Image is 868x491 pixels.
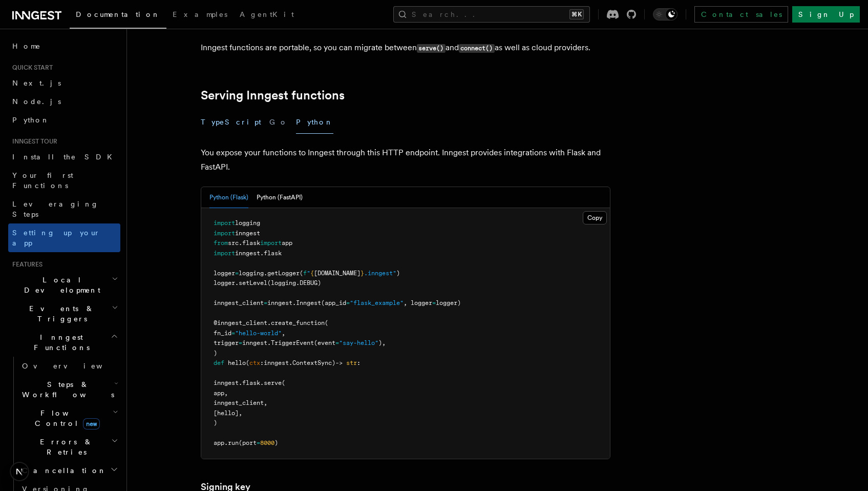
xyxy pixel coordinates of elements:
a: AgentKit [234,3,300,28]
span: = [235,270,239,277]
span: inngest_client [214,299,264,306]
span: = [346,299,350,306]
a: Node.js [8,92,120,111]
span: Leveraging Steps [12,200,99,218]
span: (app_id [321,299,346,306]
button: Inngest Functions [8,328,120,357]
span: logging [239,270,264,277]
span: Quick start [8,64,53,72]
a: Python [8,111,120,129]
span: Next.js [12,79,61,87]
span: AgentKit [240,10,294,18]
span: ( [282,379,285,386]
span: Features [8,260,43,269]
span: = [257,439,260,446]
span: Node.js [12,97,61,106]
span: Home [12,41,41,51]
span: flask [242,379,260,386]
span: import [260,239,282,247]
a: Serving Inngest functions [201,88,345,103]
span: Flow Control [18,408,113,428]
span: ) [214,350,217,357]
p: You expose your functions to Inngest through this HTTP endpoint. Inngest provides integrations wi... [201,146,610,174]
button: Local Development [8,271,120,299]
span: import [214,250,235,257]
code: serve() [417,44,446,53]
span: [DOMAIN_NAME] [314,270,361,277]
span: Cancellation [18,465,107,476]
span: : [260,359,264,366]
span: . [260,379,264,386]
button: Steps & Workflows [18,375,120,404]
span: . [260,250,264,257]
button: Python (Flask) [209,187,248,208]
span: import [214,219,235,227]
span: run [228,439,239,446]
span: . [289,359,292,366]
span: import [214,230,235,237]
span: src [228,239,239,247]
span: inngest [267,299,292,306]
button: Go [269,111,288,134]
a: Contact sales [694,6,788,23]
span: Inngest tour [8,137,57,146]
span: logger [214,279,235,287]
span: Setting up your app [12,229,100,247]
span: "say-hello" [339,339,378,346]
a: Sign Up [792,6,860,23]
span: ) [396,270,400,277]
span: = [239,339,242,346]
span: logger) [436,299,461,306]
span: flask [264,250,282,257]
span: flask [242,239,260,247]
span: -> [335,359,343,366]
a: Leveraging Steps [8,195,120,223]
span: .inngest" [364,270,396,277]
span: ) [214,419,217,426]
span: (port [239,439,257,446]
button: Search...⌘K [393,6,590,23]
span: ContextSync) [292,359,335,366]
span: Your first Functions [12,171,73,190]
span: , [282,330,285,337]
span: Events & Triggers [8,303,112,324]
span: ( [325,319,328,326]
span: getLogger [267,270,300,277]
span: new [83,418,100,429]
span: = [264,299,267,306]
span: create_function [271,319,325,326]
span: trigger [214,339,239,346]
button: Copy [583,211,607,224]
button: Python [296,111,333,134]
span: (event [314,339,335,346]
span: logger [214,270,235,277]
span: @inngest_client [214,319,267,326]
span: . [239,239,242,247]
span: Steps & Workflows [18,379,114,400]
span: } [361,270,364,277]
span: "hello-world" [235,330,282,337]
span: [hello], [214,410,242,417]
span: Documentation [76,10,160,18]
span: Inngest [296,299,321,306]
span: . [239,379,242,386]
span: logging [235,219,260,227]
span: (logging.DEBUG) [267,279,321,287]
span: fn_id [214,330,231,337]
span: inngest_client, [214,399,267,406]
span: " [307,270,310,277]
span: app [282,239,292,247]
span: Python [12,116,50,124]
span: setLevel [239,279,267,287]
button: Python (FastAPI) [257,187,303,208]
span: inngest [264,359,289,366]
button: Cancellation [18,461,120,480]
span: = [432,299,436,306]
span: app [214,439,224,446]
span: : [357,359,361,366]
span: Install the SDK [12,153,118,161]
span: inngest. [242,339,271,346]
button: Events & Triggers [8,299,120,328]
button: Flow Controlnew [18,404,120,433]
span: ( [246,359,249,366]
